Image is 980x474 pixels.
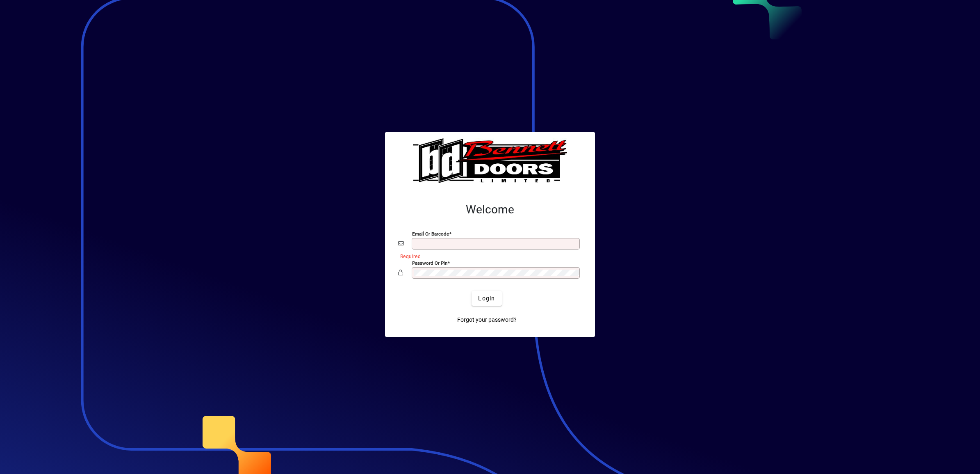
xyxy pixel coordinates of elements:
h2: Welcome [398,203,582,217]
mat-label: Email or Barcode [412,231,449,237]
span: Forgot your password? [457,316,517,324]
mat-error: Required [400,252,575,260]
span: Login [478,294,495,303]
mat-label: Password or Pin [412,260,447,266]
a: Forgot your password? [454,312,520,327]
button: Login [472,291,501,306]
